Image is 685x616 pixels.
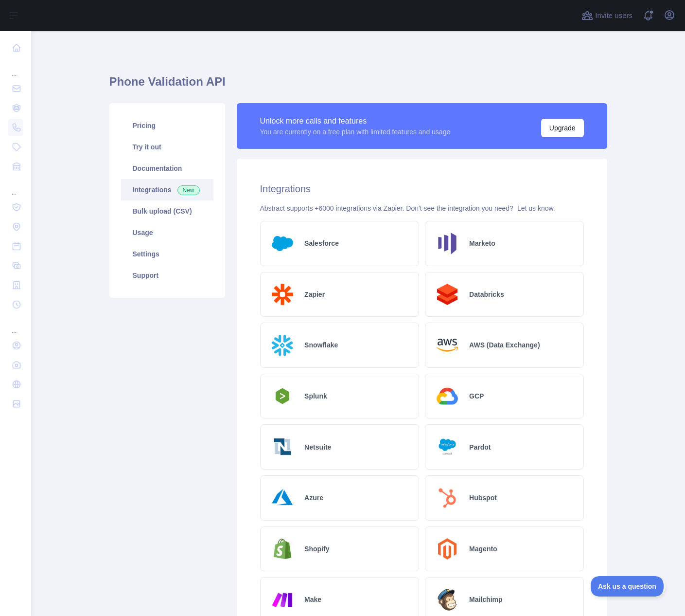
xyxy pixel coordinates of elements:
[8,177,23,197] div: ...
[304,442,331,452] h2: Netsuite
[433,484,462,512] img: Logo
[121,115,213,136] a: Pricing
[121,265,213,286] a: Support
[304,340,338,350] h2: Snowflake
[304,493,323,503] h2: Azure
[469,595,502,604] h2: Mailchimp
[469,340,540,350] h2: AWS (Data Exchange)
[268,433,297,461] img: Logo
[304,290,325,299] h2: Zapier
[433,382,462,411] img: Logo
[121,136,213,158] a: Try it out
[433,433,462,461] img: Logo
[268,331,297,360] img: Logo
[433,535,462,563] img: Logo
[304,595,321,604] h2: Make
[580,8,634,23] button: Invite users
[260,203,584,213] div: Abstract supports +6000 integrations via Zapier. Don't see the integration you need?
[433,229,462,258] img: Logo
[469,493,497,503] h2: Hubspot
[121,222,213,243] a: Usage
[541,119,584,137] button: Upgrade
[8,315,23,335] div: ...
[121,200,213,222] a: Bulk upload (CSV)
[595,10,632,21] span: Invite users
[260,115,451,127] div: Unlock more calls and features
[469,290,504,299] h2: Databricks
[433,331,462,360] img: Logo
[433,585,462,614] img: Logo
[121,158,213,179] a: Documentation
[469,544,497,554] h2: Magento
[268,280,297,309] img: Logo
[304,238,339,248] h2: Salesforce
[8,58,23,78] div: ...
[304,544,329,554] h2: Shopify
[469,391,484,401] h2: GCP
[469,238,495,248] h2: Marketo
[177,185,200,195] span: New
[260,182,584,196] h2: Integrations
[109,74,607,97] h1: Phone Validation API
[433,280,462,309] img: Logo
[268,385,297,407] img: Logo
[121,179,213,200] a: Integrations New
[304,391,327,401] h2: Splunk
[121,243,213,265] a: Settings
[268,484,297,512] img: Logo
[517,204,555,212] a: Let us know.
[591,576,666,597] iframe: Toggle Customer Support
[260,127,451,137] div: You are currently on a free plan with limited features and usage
[268,229,297,258] img: Logo
[268,535,297,563] img: Logo
[469,442,491,452] h2: Pardot
[268,585,297,614] img: Logo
